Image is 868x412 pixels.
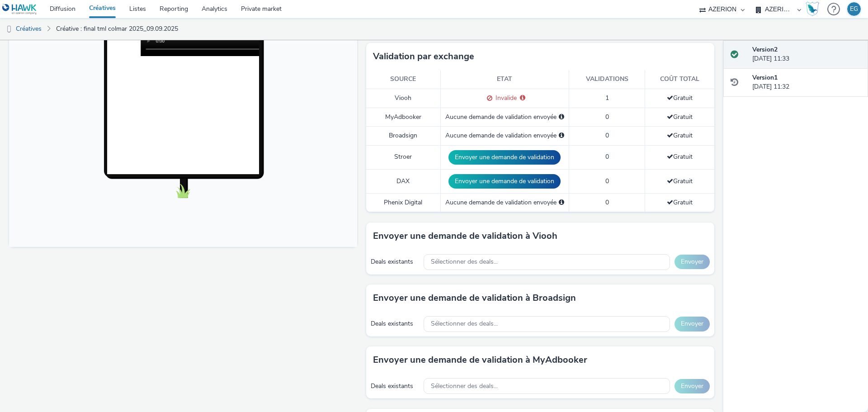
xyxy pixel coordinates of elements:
[605,113,609,121] span: 0
[366,89,440,108] td: Viooh
[2,4,37,15] img: undefined Logo
[675,379,710,393] button: Envoyer
[850,2,858,16] div: EG
[366,70,440,89] th: Source
[366,108,440,126] td: MyAdbooker
[445,113,564,122] div: Aucune demande de validation envoyée
[431,258,498,266] span: Sélectionner des deals...
[448,174,561,189] button: Envoyer une demande de validation
[667,131,693,140] span: Gratuit
[569,70,645,89] th: Validations
[366,127,440,145] td: Broadsign
[667,94,693,102] span: Gratuit
[52,18,183,40] a: Créative : final tml colmar 2025_09.09.2025
[752,73,861,92] div: [DATE] 11:32
[5,25,14,34] img: dooh
[448,150,561,165] button: Envoyer une demande de validation
[675,255,710,269] button: Envoyer
[366,145,440,169] td: Stroer
[559,198,564,207] div: Sélectionnez un deal ci-dessous et cliquez sur Envoyer pour envoyer une demande de validation à P...
[605,198,609,207] span: 0
[605,94,609,102] span: 1
[667,152,693,161] span: Gratuit
[373,291,576,305] h3: Envoyer une demande de validation à Broadsign
[373,50,474,63] h3: Validation par exchange
[605,131,609,140] span: 0
[752,45,861,64] div: [DATE] 11:33
[752,73,778,82] strong: Version 1
[371,382,419,391] div: Deals existants
[645,70,714,89] th: Coût total
[559,131,564,140] div: Sélectionnez un deal ci-dessous et cliquez sur Envoyer pour envoyer une demande de validation à B...
[492,94,517,102] span: Invalide
[366,169,440,193] td: DAX
[667,198,693,207] span: Gratuit
[667,177,693,185] span: Gratuit
[371,257,419,266] div: Deals existants
[373,353,587,367] h3: Envoyer une demande de validation à MyAdbooker
[431,320,498,328] span: Sélectionner des deals...
[371,319,419,328] div: Deals existants
[605,152,609,161] span: 0
[675,317,710,331] button: Envoyer
[445,198,564,207] div: Aucune demande de validation envoyée
[366,193,440,212] td: Phenix Digital
[605,177,609,185] span: 0
[440,70,569,89] th: Etat
[667,113,693,121] span: Gratuit
[806,2,823,16] a: Hawk Academy
[373,229,557,243] h3: Envoyer une demande de validation à Viooh
[431,383,498,390] span: Sélectionner des deals...
[445,131,564,140] div: Aucune demande de validation envoyée
[806,2,819,16] img: Hawk Academy
[752,45,778,54] strong: Version 2
[559,113,564,122] div: Sélectionnez un deal ci-dessous et cliquez sur Envoyer pour envoyer une demande de validation à M...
